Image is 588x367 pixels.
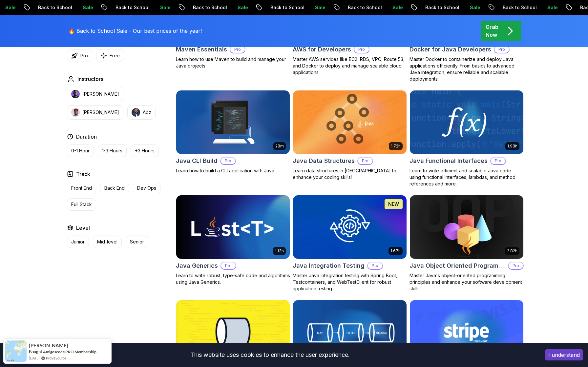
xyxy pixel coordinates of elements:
p: Sale [538,4,559,11]
p: Pro [221,262,236,269]
p: Learn how to build a CLI application with Java. [176,167,290,174]
p: Sale [151,4,172,11]
button: instructor imgAbz [127,105,156,120]
p: Learn how to use Maven to build and manage your Java projects [176,56,290,69]
button: Full Stack [67,198,96,211]
button: Back End [100,182,129,194]
a: Java CLI Build card28mJava CLI BuildProLearn how to build a CLI application with Java. [176,90,290,174]
div: This website uses cookies to enhance the user experience. [5,348,535,362]
img: Java Data Structures card [293,90,407,154]
img: Java Streams card [293,300,407,364]
p: Pro [368,262,382,269]
p: Sale [228,4,249,11]
button: instructor img[PERSON_NAME] [67,87,123,101]
a: Java Data Structures card1.72hJava Data StructuresProLearn data structures in [GEOGRAPHIC_DATA] t... [293,90,407,181]
a: Java Integration Testing card1.67hNEWJava Integration TestingProMaster Java integration testing w... [293,195,407,292]
h2: Track [76,170,90,178]
p: Dev Ops [137,185,156,191]
p: [PERSON_NAME] [82,91,119,97]
button: Free [96,49,124,62]
p: Back to School [416,4,461,11]
p: Master Java integration testing with Spring Boot, Testcontainers, and WebTestClient for robust ap... [293,272,407,292]
img: provesource social proof notification image [5,340,27,362]
a: Java Generics card1.13hJava GenericsProLearn to write robust, type-safe code and algorithms using... [176,195,290,285]
p: 🔥 Back to School Sale - Our best prices of the year! [68,27,202,35]
button: Front End [67,182,96,194]
a: Java Functional Interfaces card1.98hJava Functional InterfacesProLearn to write efficient and sca... [409,90,524,187]
p: Full Stack [71,201,92,208]
span: Bought [29,349,42,354]
button: Junior [67,236,89,248]
p: Mid-level [97,239,117,245]
p: Pro [80,52,88,59]
h2: Java Object Oriented Programming [409,261,505,270]
img: Java Object Oriented Programming card [410,195,523,259]
p: 2.82h [507,248,517,254]
p: Learn to write robust, type-safe code and algorithms using Java Generics. [176,272,290,285]
a: ProveSource [46,355,66,361]
img: Java CLI Build card [176,90,290,154]
p: Sale [383,4,404,11]
span: [PERSON_NAME] [29,343,68,348]
img: Java Generics card [176,195,290,259]
p: Abz [143,109,151,116]
span: [DATE] [29,355,39,361]
img: Java Streams Essentials card [176,300,290,364]
p: Pro [354,46,369,53]
p: 1.67h [390,248,401,254]
p: Sale [306,4,327,11]
button: Pro [67,49,92,62]
p: Pro [221,158,235,164]
img: instructor img [71,108,80,117]
p: Back to School [106,4,151,11]
p: 1-3 Hours [102,147,122,154]
p: Free [110,52,120,59]
button: 1-3 Hours [98,145,127,157]
h2: Java Generics [176,261,218,270]
p: Learn data structures in [GEOGRAPHIC_DATA] to enhance your coding skills! [293,167,407,181]
p: Pro [509,262,523,269]
p: Sale [73,4,94,11]
h2: Java Data Structures [293,156,355,165]
p: 1.13h [275,248,284,254]
p: Back to School [493,4,538,11]
p: Senior [130,239,144,245]
button: Dev Ops [133,182,160,194]
p: Learn to write efficient and scalable Java code using functional interfaces, lambdas, and method ... [409,167,524,187]
p: Back to School [339,4,383,11]
h2: Level [76,224,90,232]
p: Master Docker to containerize and deploy Java applications efficiently. From basics to advanced J... [409,56,524,82]
p: Back to School [261,4,306,11]
button: Senior [126,236,148,248]
p: 1.72h [391,144,401,149]
p: Master Java's object-oriented programming principles and enhance your software development skills. [409,272,524,292]
h2: Maven Essentials [176,45,227,54]
p: [PERSON_NAME] [82,109,119,116]
img: Java Functional Interfaces card [407,89,526,155]
p: 28m [275,144,284,149]
button: Mid-level [93,236,122,248]
button: instructor img[PERSON_NAME] [67,105,123,120]
p: +3 Hours [135,147,155,154]
p: Pro [358,158,372,164]
h2: Java CLI Build [176,156,218,165]
h2: Java Integration Testing [293,261,365,270]
p: Front End [71,185,92,191]
p: Grab Now [486,23,498,39]
p: Back to School [29,4,73,11]
p: Back End [104,185,125,191]
p: Junior [71,239,85,245]
img: instructor img [132,108,140,117]
button: Accept cookies [545,349,583,360]
p: Pro [230,46,245,53]
p: Master AWS services like EC2, RDS, VPC, Route 53, and Docker to deploy and manage scalable cloud ... [293,56,407,76]
p: 1.98h [507,144,517,149]
button: 0-1 Hour [67,145,94,157]
img: Stripe Checkout card [410,300,523,364]
button: +3 Hours [131,145,159,157]
h2: Instructors [77,75,103,83]
h2: AWS for Developers [293,45,351,54]
p: Pro [491,158,505,164]
h2: Duration [76,133,97,141]
p: Back to School [184,4,228,11]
